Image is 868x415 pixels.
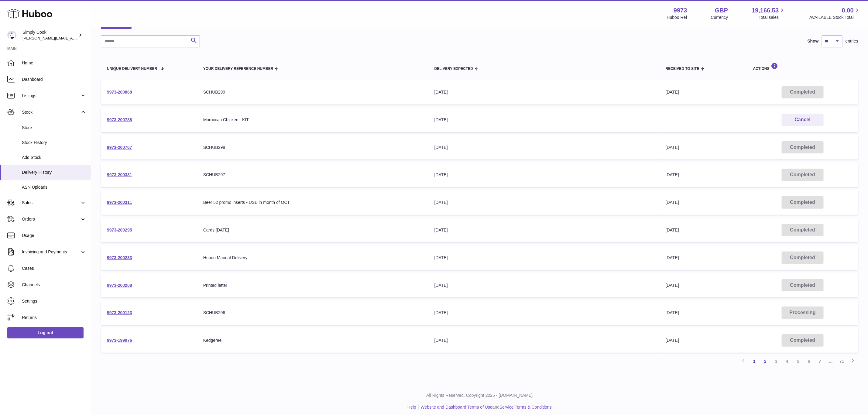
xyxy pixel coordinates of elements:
[22,266,86,271] span: Cases
[107,117,132,122] a: 9973-200788
[107,283,132,288] a: 9973-200208
[22,93,80,99] span: Listings
[434,117,654,123] div: [DATE]
[107,255,132,260] a: 9973-200233
[203,89,422,95] div: SCHUB299
[22,249,80,255] span: Invoicing and Payments
[203,117,422,123] div: Moroccan Chicken - KIT
[421,405,492,410] a: Website and Dashboard Terms of Use
[434,145,654,150] div: [DATE]
[203,67,273,71] span: Your Delivery Reference Number
[782,356,793,367] a: 4
[22,184,86,190] span: ASN Uploads
[203,200,422,205] div: Beer 52 promo inserts - USE in month of OCT
[434,338,654,343] div: [DATE]
[203,227,422,233] div: Cards [DATE]
[107,200,132,205] a: 9973-200311
[499,405,552,410] a: Service Terms & Conditions
[407,405,416,410] a: Help
[22,298,86,304] span: Settings
[666,283,679,288] span: [DATE]
[22,109,80,115] span: Stock
[22,315,86,321] span: Returns
[22,170,86,175] span: Delivery History
[674,6,687,15] strong: 9973
[434,172,654,178] div: [DATE]
[107,172,132,177] a: 9973-200331
[22,125,86,131] span: Stock
[22,155,86,160] span: Add Stock
[760,356,771,367] a: 2
[203,172,422,178] div: SCHUB297
[809,6,861,20] a: 0.00 AVAILABLE Stock Total
[809,15,861,20] span: AVAILABLE Stock Total
[434,67,473,71] span: Delivery Expected
[203,338,422,343] div: Kedgeree
[667,15,687,20] div: Huboo Ref
[203,310,422,316] div: SCHUB296
[434,255,654,261] div: [DATE]
[22,282,86,288] span: Channels
[666,255,679,260] span: [DATE]
[815,356,825,367] a: 7
[771,356,782,367] a: 3
[22,29,77,41] div: Simply Cook
[842,6,854,15] span: 0.00
[715,6,728,15] strong: GBP
[434,227,654,233] div: [DATE]
[825,356,836,367] span: ...
[666,172,679,177] span: [DATE]
[22,200,80,206] span: Sales
[7,327,84,338] a: Log out
[107,310,132,315] a: 9973-200123
[203,145,422,150] div: SCHUB298
[203,283,422,288] div: Printed letter
[666,228,679,232] span: [DATE]
[753,63,852,71] div: Actions
[434,283,654,288] div: [DATE]
[22,233,86,238] span: Usage
[22,36,122,40] span: [PERSON_NAME][EMAIL_ADDRESS][DOMAIN_NAME]
[666,310,679,315] span: [DATE]
[107,145,132,150] a: 9973-200767
[752,6,779,15] span: 19,166.53
[419,404,552,410] li: and
[666,67,699,71] span: Received to Site
[22,216,80,222] span: Orders
[782,114,824,126] button: Cancel
[96,393,863,398] p: All Rights Reserved. Copyright 2025 - [DOMAIN_NAME]
[7,31,16,40] img: emma@simplycook.com
[666,145,679,150] span: [DATE]
[846,38,858,44] span: entries
[107,67,157,71] span: Unique Delivery Number
[793,356,804,367] a: 5
[666,200,679,205] span: [DATE]
[804,356,815,367] a: 6
[22,77,86,82] span: Dashboard
[203,255,422,261] div: Huboo Manual Delivery
[752,6,786,20] a: 19,166.53 Total sales
[22,60,86,66] span: Home
[749,356,760,367] a: 1
[107,90,132,94] a: 9973-200868
[711,15,728,20] div: Currency
[434,89,654,95] div: [DATE]
[666,338,679,343] span: [DATE]
[107,338,132,343] a: 9973-199976
[434,310,654,316] div: [DATE]
[759,15,786,20] span: Total sales
[808,38,819,44] label: Show
[107,228,132,232] a: 9973-200295
[434,200,654,205] div: [DATE]
[666,90,679,94] span: [DATE]
[22,140,86,146] span: Stock History
[836,356,847,367] a: 71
